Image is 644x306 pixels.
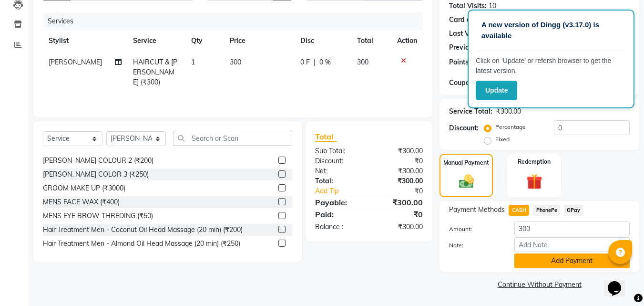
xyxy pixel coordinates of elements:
div: Card on file: [449,15,488,25]
div: MENS EYE BROW THREDING (₹50) [43,211,153,221]
span: HAIRCUT & [PERSON_NAME] (₹300) [133,58,177,86]
div: Coupon Code [449,78,509,88]
div: GROOM MAKE UP (₹3000) [43,183,125,193]
div: Total Visits: [449,1,487,11]
div: [PERSON_NAME] COLOUR 2 (₹200) [43,156,153,166]
span: [PERSON_NAME] [49,58,102,66]
div: Last Visit: [449,29,481,39]
div: Previous Due: [449,42,493,53]
div: Discount: [308,156,369,166]
div: Balance : [308,222,369,232]
span: | [314,57,316,67]
input: Search or Scan [173,131,292,146]
th: Qty [185,30,224,52]
div: ₹0 [369,209,430,220]
input: Amount [514,222,630,236]
div: Total: [308,176,369,186]
label: Fixed [495,135,510,144]
label: Percentage [495,123,526,131]
label: Manual Payment [443,158,489,167]
div: Service Total: [449,106,492,116]
div: ₹300.00 [369,176,430,186]
div: ₹300.00 [369,146,430,156]
div: MENS FACE WAX (₹400) [43,197,120,207]
div: Payable: [308,197,369,208]
div: ₹0 [369,156,430,166]
span: GPay [564,205,583,216]
div: Sub Total: [308,146,369,156]
div: ₹300.00 [369,222,430,232]
span: PhonePe [533,205,560,216]
p: Click on ‘Update’ or refersh browser to get the latest version. [476,56,626,76]
div: Discount: [449,123,479,133]
div: Services [44,12,430,30]
iframe: chat widget [604,268,634,296]
div: ₹300.00 [369,166,430,176]
label: Note: [442,241,507,250]
div: Paid: [308,209,369,220]
label: Redemption [518,158,551,166]
div: ₹300.00 [496,106,521,116]
button: Update [476,81,517,100]
a: Add Tip [308,186,379,196]
div: Hair Treatment Men - Almond Oil Head Massage (20 min) (₹250) [43,239,240,249]
div: Points: [449,57,470,67]
p: A new version of Dingg (v3.17.0) is available [481,20,621,41]
th: Price [224,30,295,52]
div: Net: [308,166,369,176]
img: _cash.svg [454,173,479,190]
input: Add Note [514,237,630,252]
th: Disc [295,30,351,52]
div: ₹0 [379,186,430,196]
div: Hair Treatment Men - Coconut Oil Head Massage (20 min) (₹200) [43,225,243,235]
img: _gift.svg [521,172,547,191]
span: 1 [191,58,195,66]
span: 0 % [319,57,331,67]
span: Total [315,132,337,142]
span: 0 F [300,57,310,67]
th: Stylist [43,30,127,52]
span: 300 [357,58,368,66]
a: Continue Without Payment [441,280,637,290]
label: Amount: [442,225,507,233]
th: Service [127,30,185,52]
button: Add Payment [514,253,630,268]
span: Payment Methods [449,205,505,215]
div: 10 [489,1,496,11]
span: CASH [509,205,529,216]
div: [PERSON_NAME] COLOR 3 (₹250) [43,169,149,179]
div: ₹300.00 [369,197,430,208]
th: Total [351,30,392,52]
span: 300 [230,58,241,66]
th: Action [391,30,423,52]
